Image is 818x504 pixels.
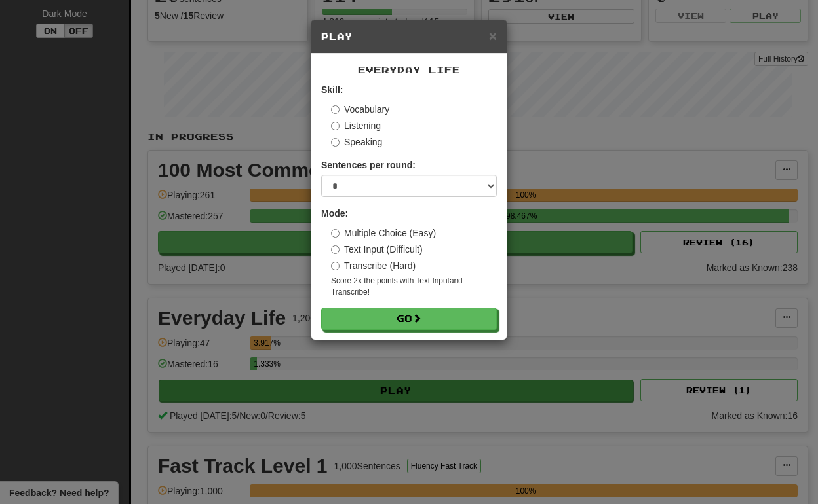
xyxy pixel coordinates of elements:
input: Vocabulary [331,105,340,114]
label: Text Input (Difficult) [331,243,423,256]
span: Everyday Life [358,64,460,75]
label: Multiple Choice (Easy) [331,226,436,240]
label: Listening [331,119,381,132]
h5: Play [321,30,497,43]
strong: Skill: [321,84,343,95]
input: Transcribe (Hard) [331,262,340,270]
label: Speaking [331,135,382,149]
small: Score 2x the points with Text Input and Transcribe ! [331,276,497,298]
label: Sentences per round: [321,158,416,171]
label: Vocabulary [331,103,389,116]
span: × [489,28,497,43]
button: Go [321,308,497,330]
label: Transcribe (Hard) [331,259,416,272]
strong: Mode: [321,208,348,219]
input: Listening [331,122,340,130]
input: Speaking [331,138,340,147]
button: Close [489,29,497,43]
input: Text Input (Difficult) [331,245,340,254]
input: Multiple Choice (Easy) [331,229,340,238]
